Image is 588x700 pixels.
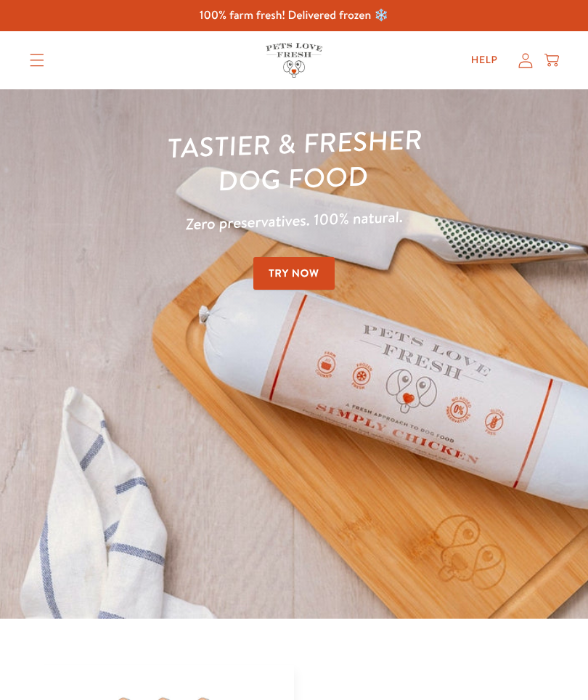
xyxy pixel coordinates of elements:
[460,46,510,75] a: Help
[29,199,560,243] p: Zero preservatives. 100% natural.
[253,257,335,290] a: Try Now
[18,42,56,78] summary: Translation missing: en.sections.header.menu
[266,43,322,77] img: Pets Love Fresh
[28,117,560,205] h1: Tastier & fresher dog food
